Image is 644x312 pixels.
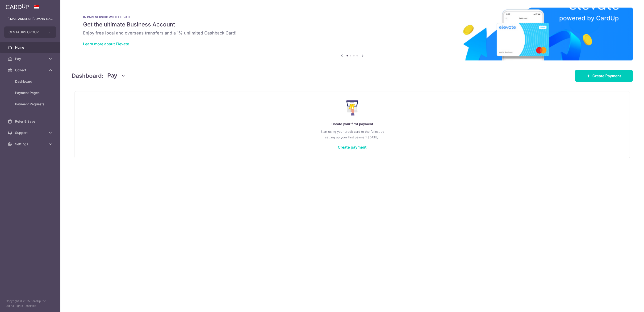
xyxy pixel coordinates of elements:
span: Home [15,45,46,50]
span: Support [15,130,46,135]
p: Create your first payment [84,121,620,127]
h6: Enjoy free local and overseas transfers and a 1% unlimited Cashback Card! [83,30,621,36]
span: Refer & Save [15,119,46,124]
iframe: Opens a widget where you can find more information [614,298,639,310]
span: Settings [15,142,46,146]
span: Payment Requests [15,102,46,107]
img: Renovation banner [72,8,633,60]
span: CENTAURS GROUP PRIVATE LIMITED [8,30,43,34]
span: Payment Pages [15,90,46,95]
span: Pay [15,56,46,61]
img: CardUp [6,4,29,9]
span: Collect [15,68,46,73]
span: Dashboard [15,79,46,84]
p: IN PARTNERSHIP WITH ELEVATE [83,15,621,19]
a: Create payment [338,145,367,150]
span: Create Payment [592,73,621,79]
button: CENTAURS GROUP PRIVATE LIMITED [4,26,56,38]
a: Create Payment [575,70,633,82]
p: Start using your credit card to the fullest by setting up your first payment [DATE]! [84,129,620,140]
p: [EMAIL_ADDRESS][DOMAIN_NAME] [8,17,53,21]
a: Learn more about Elevate [83,42,129,46]
img: Make Payment [346,100,358,115]
h5: Get the ultimate Business Account [83,21,621,28]
h4: Dashboard: [72,72,104,80]
span: Pay [107,71,117,80]
button: Pay [107,71,125,80]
